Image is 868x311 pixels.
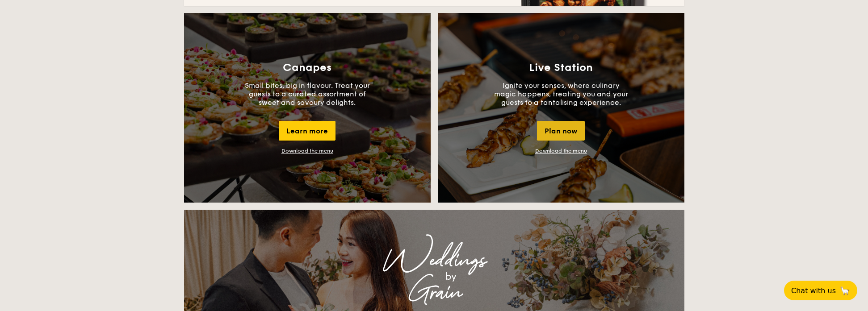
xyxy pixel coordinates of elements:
[529,62,593,74] h3: Live Station
[283,62,331,74] h3: Canapes
[296,269,606,285] div: by
[279,121,335,141] div: Learn more
[263,253,606,269] div: Weddings
[784,281,857,300] button: Chat with us🦙
[839,286,850,296] span: 🦙
[537,121,585,141] div: Plan now
[281,148,333,154] a: Download the menu
[494,81,628,107] p: Ignite your senses, where culinary magic happens, treating you and your guests to a tantalising e...
[791,286,836,295] span: Chat with us
[263,285,606,301] div: Grain
[535,148,587,154] a: Download the menu
[240,81,374,107] p: Small bites, big in flavour. Treat your guests to a curated assortment of sweet and savoury delig...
